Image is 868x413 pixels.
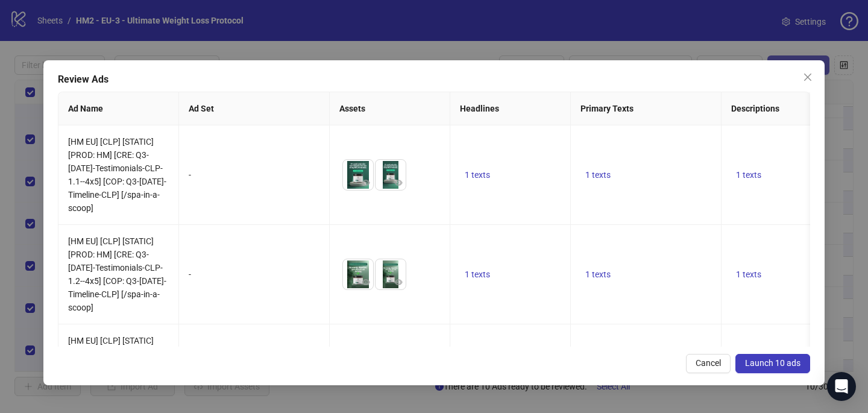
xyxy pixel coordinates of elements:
[330,92,450,125] th: Assets
[686,354,731,373] button: Cancel
[460,168,495,182] button: 1 texts
[585,170,611,180] span: 1 texts
[343,259,373,289] img: Asset 1
[731,267,766,282] button: 1 texts
[735,354,810,373] button: Launch 10 ads
[68,336,166,412] span: [HM EU] [CLP] [STATIC] [PROD: HM] [CRE: Q3-[DATE]-Testimonials-CLP-1.3--4x5] [COP: Q3-[DATE]-Time...
[460,267,495,282] button: 1 texts
[362,178,370,187] span: eye
[580,267,615,282] button: 1 texts
[58,92,179,125] th: Ad Name
[827,372,856,401] div: Open Intercom Messenger
[179,92,330,125] th: Ad Set
[580,168,615,182] button: 1 texts
[68,236,166,312] span: [HM EU] [CLP] [STATIC] [PROD: HM] [CRE: Q3-[DATE]-Testimonials-CLP-1.2--4x5] [COP: Q3-[DATE]-Time...
[465,170,490,180] span: 1 texts
[571,92,722,125] th: Primary Texts
[359,275,373,289] button: Preview
[376,160,406,190] img: Asset 2
[394,278,403,286] span: eye
[359,175,373,190] button: Preview
[376,259,406,289] img: Asset 2
[189,268,319,281] div: -
[736,170,761,180] span: 1 texts
[745,358,800,368] span: Launch 10 ads
[736,270,761,279] span: 1 texts
[391,175,406,190] button: Preview
[696,358,721,368] span: Cancel
[391,275,406,289] button: Preview
[798,68,817,87] button: Close
[585,270,611,279] span: 1 texts
[731,168,766,182] button: 1 texts
[803,72,813,82] span: close
[343,160,373,190] img: Asset 1
[394,178,403,187] span: eye
[189,168,319,181] div: -
[58,72,810,87] div: Review Ads
[68,137,166,213] span: [HM EU] [CLP] [STATIC] [PROD: HM] [CRE: Q3-[DATE]-Testimonials-CLP-1.1--4x5] [COP: Q3-[DATE]-Time...
[450,92,571,125] th: Headlines
[465,270,490,279] span: 1 texts
[362,278,370,286] span: eye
